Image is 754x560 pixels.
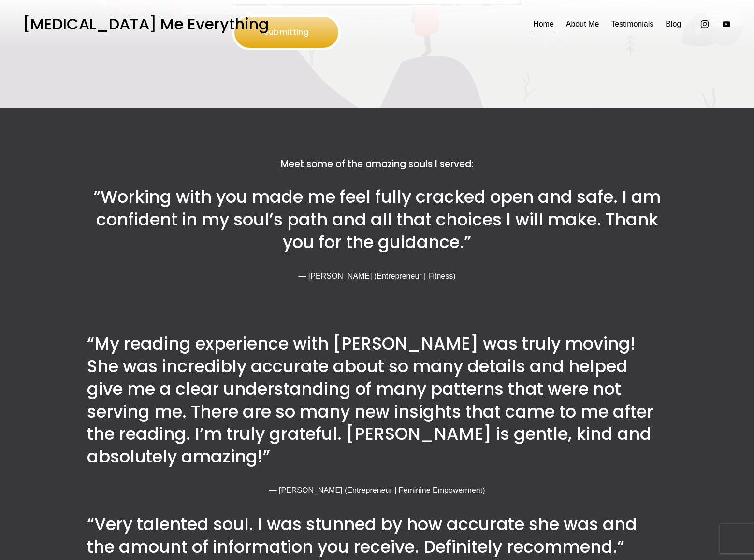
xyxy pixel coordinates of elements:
[566,16,599,32] a: About Me
[87,484,667,498] p: — [PERSON_NAME] (Entrepreneur | Feminine Empowerment)
[87,186,667,254] h3: “Working with you made me feel fully cracked open and safe. I am confident in my soul’s path and ...
[533,16,554,32] a: Home
[87,333,667,469] h3: “My reading experience with [PERSON_NAME] was truly moving! She was incredibly accurate about so ...
[700,19,710,29] a: Instagram
[611,16,653,32] a: Testimonials
[666,16,681,32] a: Blog
[87,269,667,283] p: — [PERSON_NAME] (Entrepreneur | Fitness)
[722,19,731,29] a: YouTube
[23,13,269,35] a: [MEDICAL_DATA] Me Everything
[87,158,667,171] h4: Meet some of the amazing souls I served:
[87,513,667,559] h3: “Very talented soul. I was stunned by how accurate she was and the amount of information you rece...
